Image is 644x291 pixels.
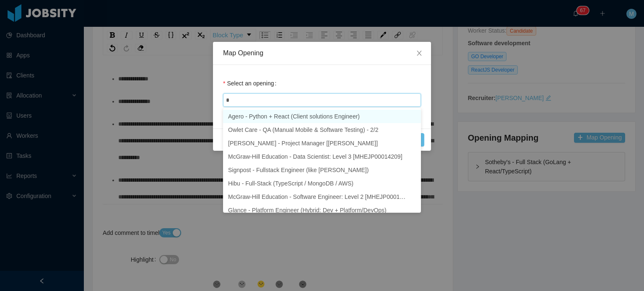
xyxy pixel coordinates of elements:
li: Owlet Care - QA (Manual Mobile & Software Testing) - 2/2 [223,123,421,136]
input: Select an opening [226,95,231,106]
i: icon: check [411,154,416,159]
li: [PERSON_NAME] - Project Manager [[PERSON_NAME]] [223,136,421,150]
li: McGraw-Hill Education - Data Scientist: Level 3 [MHEJP00014209] [223,150,421,163]
li: Signpost - Fullstack Engineer (like [PERSON_NAME]) [223,163,421,177]
li: Agero - Python + React (Client solutions Engineer) [223,110,421,123]
i: icon: check [411,194,416,199]
li: Glance - Platform Engineer (Hybrid: Dev + Platform/DevOps) [223,203,421,217]
i: icon: check [411,127,416,132]
div: Map Opening [223,49,421,58]
label: Select an opening [223,80,280,87]
i: icon: check [411,208,416,213]
i: icon: close [416,50,423,57]
i: icon: check [411,114,416,119]
i: icon: check [411,167,416,173]
button: Close [408,42,431,65]
i: icon: check [411,181,416,186]
li: Hibu - Full-Stack (TypeScript / MongoDB / AWS) [223,177,421,190]
li: McGraw-Hill Education - Software Engineer: Level 2 [MHEJP00014214] [223,190,421,203]
i: icon: check [411,141,416,146]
